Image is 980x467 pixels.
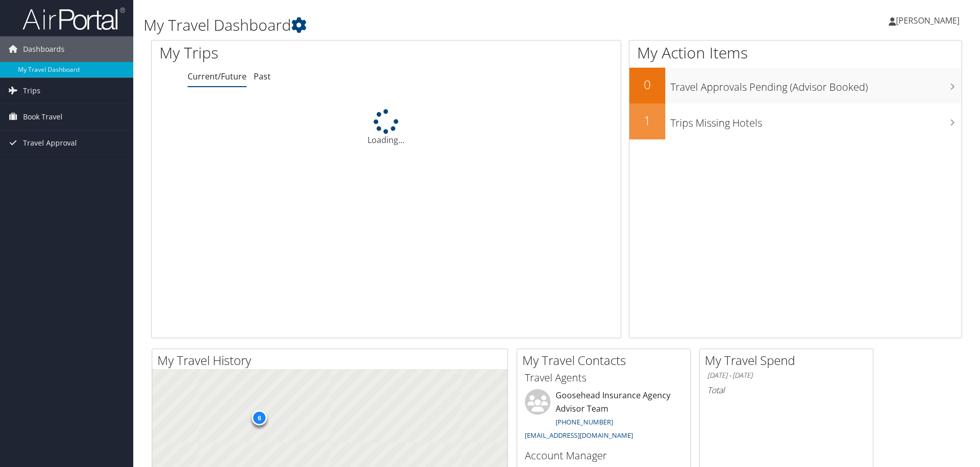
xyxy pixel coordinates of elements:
h2: My Travel Spend [705,352,873,369]
li: Goosehead Insurance Agency Advisor Team [520,389,688,444]
h1: My Action Items [629,42,962,64]
h6: [DATE] - [DATE] [707,371,865,380]
h1: My Travel Dashboard [144,14,695,36]
h2: My Travel Contacts [522,352,690,369]
span: Dashboards [23,36,65,62]
h2: My Travel History [157,352,507,369]
a: Current/Future [188,71,247,82]
h2: 1 [629,112,665,129]
h3: Trips Missing Hotels [670,111,962,130]
a: [PERSON_NAME] [889,5,970,36]
h1: My Trips [159,42,418,64]
a: [EMAIL_ADDRESS][DOMAIN_NAME] [525,431,633,440]
h3: Travel Agents [525,371,683,385]
a: Past [254,71,271,82]
div: Loading... [152,109,621,146]
a: 0Travel Approvals Pending (Advisor Booked) [629,68,962,104]
span: Book Travel [23,104,63,130]
span: [PERSON_NAME] [896,15,959,26]
a: [PHONE_NUMBER] [556,417,613,427]
h6: Total [707,384,865,396]
span: Travel Approval [23,130,77,156]
h3: Account Manager [525,449,683,463]
div: 6 [252,410,267,425]
span: Trips [23,78,40,104]
img: airportal-logo.png [23,7,125,31]
h2: 0 [629,76,665,93]
a: 1Trips Missing Hotels [629,104,962,139]
h3: Travel Approvals Pending (Advisor Booked) [670,75,962,94]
